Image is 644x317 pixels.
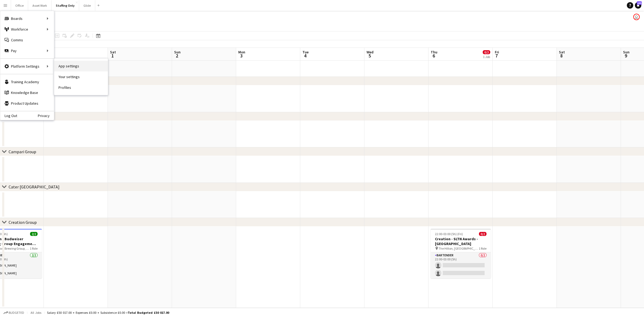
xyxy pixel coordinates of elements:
[0,13,54,24] div: Boards
[47,311,169,315] div: Salary £50 017.00 + Expenses £0.00 + Subsistence £0.00 =
[0,87,54,98] a: Knowledge Base
[0,76,54,87] a: Training Academy
[174,50,181,54] span: Sun
[302,53,309,59] span: 4
[79,0,95,11] button: Glide
[238,50,245,54] span: Mon
[28,0,52,11] button: Asset Work
[54,82,108,93] a: Profiles
[479,232,486,236] span: 0/2
[367,50,374,54] span: Wed
[302,50,309,54] span: Tue
[11,0,28,11] button: Office
[0,35,54,45] a: Comms
[0,61,54,72] div: Platform Settings
[30,246,38,250] span: 1 Role
[495,50,499,54] span: Fri
[54,61,108,71] a: App settings
[483,55,490,59] div: 1 Job
[431,252,491,278] app-card-role: Bartender0/222:00-03:00 (5h)
[128,311,169,315] span: Total Budgeted £50 017.00
[0,98,54,109] a: Product Updates
[3,310,25,316] button: Budgeted
[366,53,374,59] span: 5
[173,53,181,59] span: 2
[38,114,54,118] a: Privacy
[483,50,490,54] span: 0/2
[479,246,486,250] span: 1 Role
[622,53,630,59] span: 9
[0,45,54,56] div: Pay
[110,50,116,54] span: Sat
[0,24,54,35] div: Workforce
[623,50,630,54] span: Sun
[109,53,116,59] span: 1
[430,53,437,59] span: 6
[431,50,437,54] span: Thu
[633,14,640,20] app-user-avatar: Gorilla Staffing
[559,50,565,54] span: Sat
[9,149,36,154] div: Campari Group
[54,71,108,82] a: Your settings
[9,184,60,190] div: Cater [GEOGRAPHIC_DATA]
[9,220,37,225] div: Creation Group
[635,2,641,9] a: 159
[9,311,24,315] span: Budgeted
[558,53,565,59] span: 8
[431,229,491,278] app-job-card: 22:00-03:00 (5h) (Fri)0/2Creation - SLTN Awards - [GEOGRAPHIC_DATA] The Hilton, [GEOGRAPHIC_DATA]...
[0,114,17,118] a: Log Out
[52,0,79,11] button: Staffing Only
[30,311,42,315] span: All jobs
[494,53,499,59] span: 7
[435,232,463,236] span: 22:00-03:00 (5h) (Fri)
[431,236,491,246] h3: Creation - SLTN Awards - [GEOGRAPHIC_DATA]
[30,232,38,236] span: 2/2
[637,1,642,5] span: 159
[237,53,245,59] span: 3
[438,246,479,250] span: The Hilton, [GEOGRAPHIC_DATA], G3 8HT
